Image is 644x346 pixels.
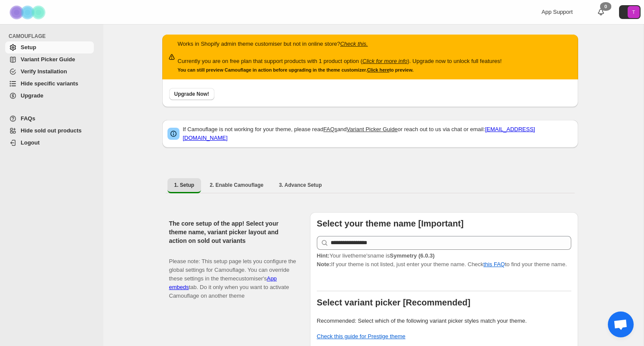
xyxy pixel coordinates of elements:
h2: The core setup of the app! Select your theme name, variant picker layout and action on sold out v... [169,219,296,245]
div: 0 [600,2,611,11]
p: If your theme is not listed, just enter your theme name. Check to find your theme name. [317,252,571,269]
strong: Hint: [317,252,330,259]
img: Camouflage [7,0,50,24]
span: Your live theme's name is [317,252,435,259]
strong: Symmetry (6.0.3) [390,252,434,259]
span: Hide specific variants [21,80,78,87]
span: Avatar with initials T [628,6,640,18]
a: Click here [367,67,390,72]
a: Click for more info [362,58,408,64]
button: Upgrade Now! [169,88,214,100]
span: Variant Picker Guide [21,56,75,63]
b: Select your theme name [Important] [317,219,464,228]
a: Check this guide for Prestige theme [317,333,406,340]
a: Variant Picker Guide [347,126,397,132]
span: 1. Setup [174,182,195,189]
span: Verify Installation [21,68,67,75]
p: Recommended: Select which of the following variant picker styles match your theme. [317,317,571,325]
span: 2. Enable Camouflage [210,182,263,189]
div: Open chat [608,311,634,337]
span: Upgrade [21,92,43,99]
a: Logout [5,137,94,149]
b: Select variant picker [Recommended] [317,298,471,307]
span: Upgrade Now! [174,91,209,98]
p: If Camouflage is not working for your theme, please read and or reach out to us via chat or email: [183,125,573,142]
span: 3. Advance Setup [279,182,322,189]
a: Variant Picker Guide [5,53,94,66]
a: FAQs [323,126,337,132]
span: App Support [542,9,573,15]
small: You can still preview Camouflage in action before upgrading in the theme customizer. to preview. [178,67,414,72]
span: Hide sold out products [21,127,82,134]
a: Setup [5,41,94,53]
a: Verify Installation [5,66,94,78]
span: Setup [21,44,36,50]
a: Hide sold out products [5,125,94,137]
span: FAQs [21,115,35,122]
strong: Note: [317,261,331,267]
button: Avatar with initials T [619,5,641,19]
a: FAQs [5,113,94,125]
p: Please note: This setup page lets you configure the global settings for Camouflage. You can overr... [169,248,296,300]
a: Check this. [340,41,368,47]
a: this FAQ [483,261,505,267]
span: CAMOUFLAGE [9,33,97,40]
a: 0 [597,8,605,16]
a: Hide specific variants [5,78,94,90]
text: T [632,9,635,15]
span: Logout [21,139,40,146]
a: Upgrade [5,90,94,102]
p: Works in Shopify admin theme customiser but not in online store? [178,40,502,48]
p: Currently you are on free plan that support products with 1 product option ( ). Upgrade now to un... [178,57,502,66]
